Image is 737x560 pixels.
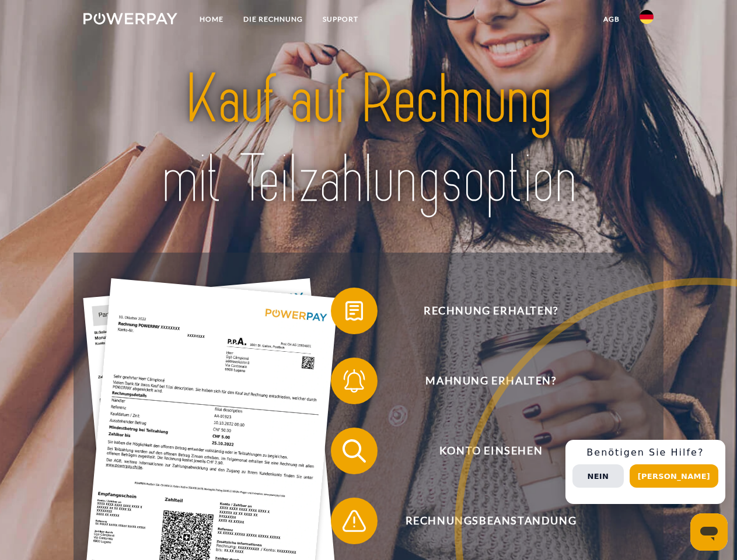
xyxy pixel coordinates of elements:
button: Rechnungsbeanstandung [331,498,634,544]
img: qb_warning.svg [340,506,369,535]
img: qb_search.svg [340,436,369,466]
a: agb [593,9,630,30]
button: Konto einsehen [331,428,634,474]
img: de [640,10,654,24]
button: Nein [572,464,624,488]
a: SUPPORT [313,9,368,30]
span: Rechnungsbeanstandung [348,498,634,544]
div: Schnellhilfe [565,440,725,504]
button: [PERSON_NAME] [630,464,718,488]
a: DIE RECHNUNG [233,9,313,30]
span: Rechnung erhalten? [348,288,634,334]
span: Mahnung erhalten? [348,358,634,404]
h3: Benötigen Sie Hilfe? [572,447,718,459]
a: Home [190,9,233,30]
button: Rechnung erhalten? [331,288,634,334]
img: logo-powerpay-white.svg [83,13,177,24]
button: Mahnung erhalten? [331,358,634,404]
img: qb_bill.svg [340,296,369,325]
img: qb_bell.svg [340,366,369,395]
iframe: Schaltfläche zum Öffnen des Messaging-Fensters [690,513,728,551]
span: Konto einsehen [348,428,634,474]
img: title-powerpay_de.svg [111,56,626,223]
